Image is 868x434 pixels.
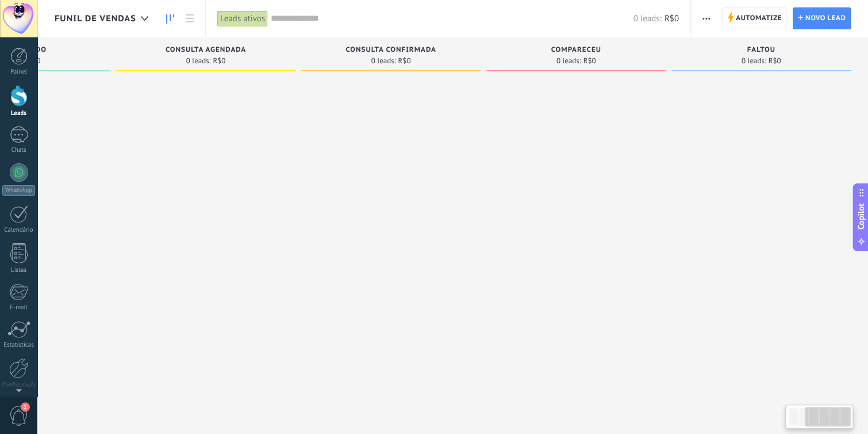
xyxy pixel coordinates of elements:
span: Funil de vendas [55,13,136,24]
span: 0 leads: [371,57,396,64]
span: R$0 [398,57,410,64]
span: R$0 [583,57,596,64]
span: 0 leads: [742,57,766,64]
span: 0 leads: [556,57,581,64]
span: Consulta confirmada [345,46,436,54]
span: faltou [747,46,775,54]
span: R$0 [665,13,679,24]
div: Consulta confirmada [307,46,475,56]
div: E-mail [2,304,36,312]
span: R$0 [768,57,781,64]
button: Mais [698,7,715,29]
span: R$0 [213,57,225,64]
div: WhatsApp [2,185,35,196]
a: Lista [180,7,199,30]
div: faltou [677,46,845,56]
div: Chats [2,147,36,154]
span: Copilot [855,203,867,229]
div: Estatísticas [2,341,36,349]
span: Automatize [736,8,782,29]
div: consulta agendada [122,46,290,56]
div: Painel [2,68,36,76]
span: 0 leads: [633,13,661,24]
span: Compareceu [551,46,601,54]
div: Compareceu [492,46,660,56]
div: Calendário [2,226,36,234]
a: Automatize [722,7,787,29]
a: Leads [160,7,180,30]
div: Leads [2,110,36,117]
div: Listas [2,267,36,274]
span: consulta agendada [166,46,246,54]
span: 0 leads: [186,57,211,64]
span: Novo lead [805,8,846,29]
span: 1 [21,402,30,412]
div: Leads ativos [217,10,268,27]
a: Novo lead [793,7,851,29]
